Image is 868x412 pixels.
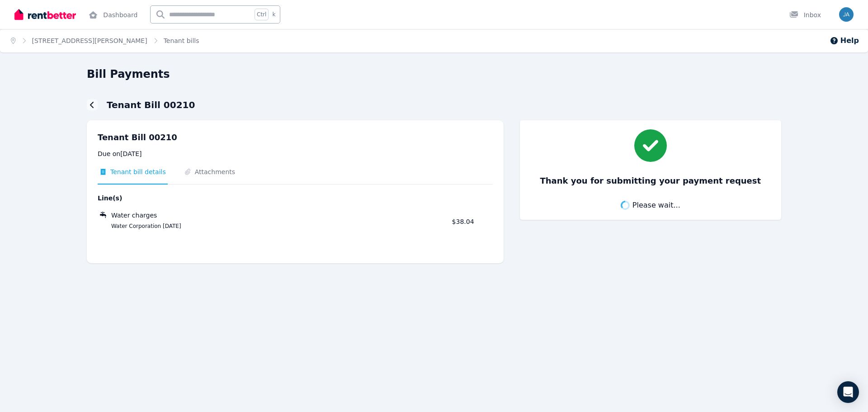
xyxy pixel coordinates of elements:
[789,10,821,19] div: Inbox
[98,194,447,203] span: Line(s)
[32,37,147,44] a: [STREET_ADDRESS][PERSON_NAME]
[98,149,493,158] p: Due on [DATE]
[111,211,157,220] span: Water charges
[87,67,170,81] h1: Bill Payments
[107,99,195,111] h1: Tenant Bill 00210
[14,8,76,21] img: RentBetter
[540,175,761,187] h3: Thank you for submitting your payment request
[839,7,854,22] img: Jade Salmon
[195,167,235,176] span: Attachments
[255,9,269,20] span: Ctrl
[272,11,275,18] span: k
[837,381,859,403] div: Open Intercom Messenger
[452,218,474,225] span: $38.04
[110,167,166,176] span: Tenant bill details
[830,35,859,46] button: Help
[164,36,199,45] span: Tenant bills
[98,167,493,185] nav: Tabs
[98,131,493,144] p: Tenant Bill 00210
[632,200,680,211] span: Please wait...
[100,223,447,230] span: Water Corporation [DATE]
